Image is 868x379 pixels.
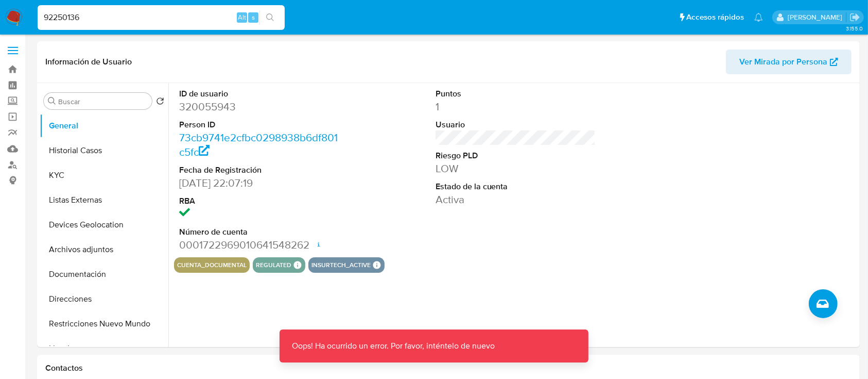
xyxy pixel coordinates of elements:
[179,88,340,100] dt: ID de usuario
[259,10,281,25] button: search-icon
[726,50,852,74] button: Ver Mirada por Persona
[58,97,148,106] input: Buscar
[156,97,164,108] button: Volver al orden por defecto
[754,13,763,22] a: Notificaciones
[179,226,340,238] dt: Número de cuenta
[40,262,168,287] button: Documentación
[48,97,56,105] button: Buscar
[179,164,340,176] dt: Fecha de Registración
[686,12,744,23] span: Accesos rápidos
[40,212,168,237] button: Devices Geolocation
[40,336,168,361] button: Lista Interna
[280,329,507,362] p: Oops! Ha ocurrido un error. Por favor, inténtelo de nuevo
[739,50,827,74] span: Ver Mirada por Persona
[179,100,340,114] dd: 320055943
[40,287,168,311] button: Direcciones
[40,113,168,138] button: General
[436,100,596,114] dd: 1
[40,163,168,188] button: KYC
[252,12,255,22] span: s
[38,11,285,24] input: Buscar usuario o caso...
[436,119,596,130] dt: Usuario
[238,12,246,22] span: Alt
[788,12,846,22] p: alan.cervantesmartinez@mercadolibre.com.mx
[179,119,340,130] dt: Person ID
[179,238,340,252] dd: 0001722969010641548262
[179,130,338,159] a: 73cb9741e2cfbc0298938b6df801c5fc
[436,192,596,207] dd: Activa
[311,263,371,267] button: insurtech_active
[40,188,168,212] button: Listas Externas
[256,263,291,267] button: regulated
[436,161,596,176] dd: LOW
[45,57,132,67] h1: Información de Usuario
[436,181,596,192] dt: Estado de la cuenta
[40,138,168,163] button: Historial Casos
[40,237,168,262] button: Archivos adjuntos
[179,195,340,207] dt: RBA
[849,12,860,23] a: Salir
[45,363,852,373] h1: Contactos
[436,88,596,100] dt: Puntos
[40,311,168,336] button: Restricciones Nuevo Mundo
[436,150,596,161] dt: Riesgo PLD
[177,263,247,267] button: cuenta_documental
[179,176,340,190] dd: [DATE] 22:07:19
